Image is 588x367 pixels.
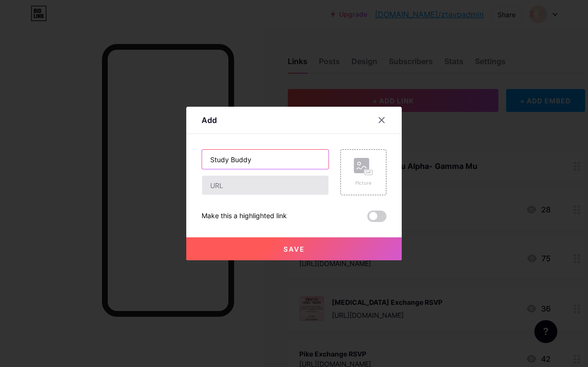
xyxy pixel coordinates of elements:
div: Add [202,114,217,126]
div: Picture [354,179,373,187]
input: Title [202,150,328,169]
button: Save [186,237,402,260]
div: Make this a highlighted link [202,211,287,222]
span: Save [283,245,305,253]
input: URL [202,176,328,195]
